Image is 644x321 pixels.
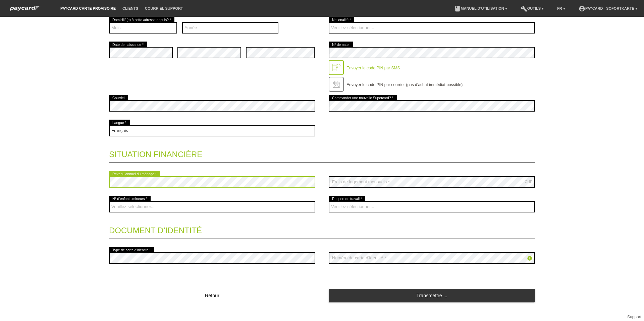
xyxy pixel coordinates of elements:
i: info [527,256,532,261]
a: paycard Sofortkarte [7,8,44,13]
a: account_circlepaycard - Sofortkarte ▾ [575,6,641,10]
i: account_circle [579,5,585,12]
legend: Document d’identité [109,219,535,239]
a: Courriel Support [142,6,186,10]
div: CHF [525,180,532,184]
i: build [521,5,527,12]
a: buildOutils ▾ [517,6,547,10]
span: Retour [205,293,219,298]
a: paycard carte provisoire [57,6,119,10]
button: Retour [109,289,315,302]
img: paycard Sofortkarte [7,5,44,12]
i: book [454,5,461,12]
a: Support [627,315,641,319]
label: Envoyer le code PIN par SMS [346,66,400,70]
legend: Situation financière [109,143,535,163]
a: info [527,256,532,262]
a: bookManuel d’utilisation ▾ [451,6,511,10]
a: FR ▾ [554,6,569,10]
a: Transmettre ... [329,289,535,302]
label: Envoyer le code PIN par courrier (pas d’achat immédiat possible) [346,82,463,87]
a: Clients [119,6,142,10]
